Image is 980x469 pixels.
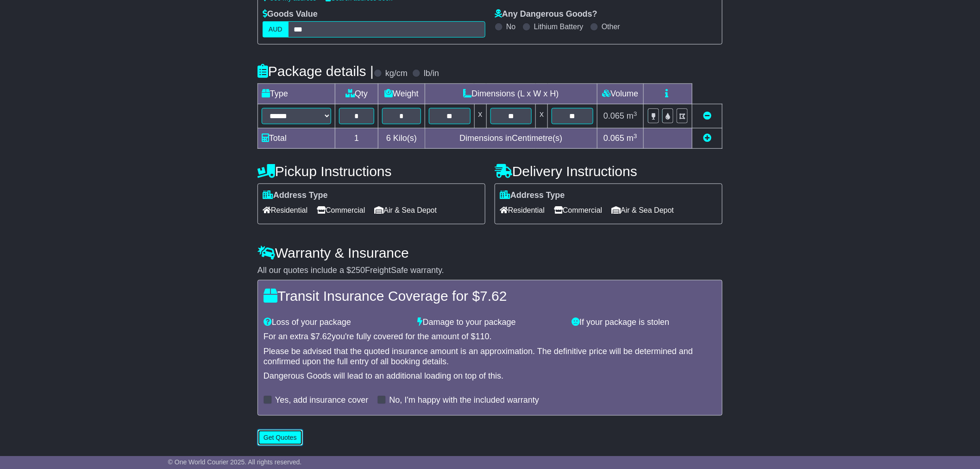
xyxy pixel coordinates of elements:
[263,21,289,38] label: AUD
[612,203,674,217] span: Air & Sea Depot
[315,332,332,341] span: 7.62
[378,128,425,149] td: Kilo(s)
[603,133,624,143] span: 0.065
[634,133,637,139] sup: 3
[168,458,302,466] span: © One World Courier 2025. All rights reserved.
[264,371,716,381] div: Dangerous Goods will lead to an additional loading on top of this.
[634,110,637,117] sup: 3
[385,69,408,79] label: kg/cm
[500,190,565,201] label: Address Type
[258,63,374,79] h4: Package details |
[258,245,722,260] h4: Warranty & Insurance
[413,317,567,328] div: Damage to your package
[597,84,643,104] td: Volume
[500,203,545,217] span: Residential
[603,111,624,120] span: 0.065
[627,133,637,143] span: m
[425,128,597,149] td: Dimensions in Centimetre(s)
[534,22,584,31] label: Lithium Battery
[474,104,486,128] td: x
[317,203,365,217] span: Commercial
[258,84,335,104] td: Type
[506,22,515,31] label: No
[703,133,711,143] a: Add new item
[495,9,597,19] label: Any Dangerous Goods?
[703,111,711,120] a: Remove this item
[335,128,378,149] td: 1
[264,288,716,304] h4: Transit Insurance Coverage for $
[480,288,507,304] span: 7.62
[378,84,425,104] td: Weight
[351,266,365,275] span: 250
[264,347,716,367] div: Please be advised that the quoted insurance amount is an approximation. The definitive price will...
[389,395,539,406] label: No, I'm happy with the included warranty
[335,84,378,104] td: Qty
[375,203,437,217] span: Air & Sea Depot
[424,69,439,79] label: lb/in
[425,84,597,104] td: Dimensions (L x W x H)
[495,164,722,179] h4: Delivery Instructions
[258,164,485,179] h4: Pickup Instructions
[263,203,308,217] span: Residential
[263,190,328,201] label: Address Type
[476,332,490,341] span: 110
[567,317,721,328] div: If your package is stolen
[264,332,716,342] div: For an extra $ you're fully covered for the amount of $ .
[627,111,637,120] span: m
[554,203,602,217] span: Commercial
[275,395,368,406] label: Yes, add insurance cover
[258,128,335,149] td: Total
[258,430,303,446] button: Get Quotes
[602,22,620,31] label: Other
[263,9,318,19] label: Goods Value
[536,104,548,128] td: x
[258,266,722,276] div: All our quotes include a $ FreightSafe warranty.
[386,133,391,143] span: 6
[259,317,413,328] div: Loss of your package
